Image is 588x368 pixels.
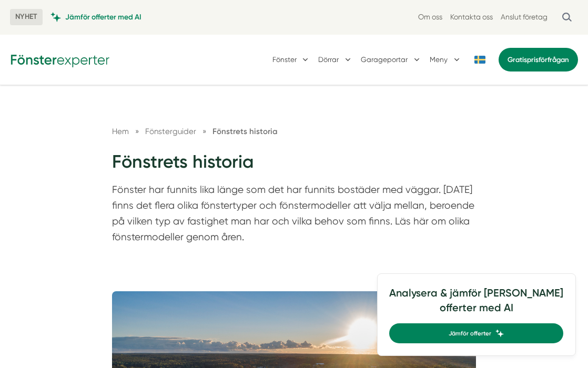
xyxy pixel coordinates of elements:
[10,9,43,25] span: NYHET
[112,127,129,136] a: Hem
[389,323,563,343] a: Jämför offerter
[202,125,206,138] span: »
[361,46,422,73] button: Garageportar
[10,51,110,67] img: Fönsterexperter Logotyp
[318,46,353,73] button: Dörrar
[145,127,196,136] span: Fönsterguider
[135,125,139,138] span: »
[112,125,476,138] nav: Breadcrumb
[450,12,493,22] a: Kontakta oss
[449,329,491,338] span: Jämför offerter
[555,8,578,26] button: Öppna sök
[112,150,476,182] h1: Fönstrets historia
[50,12,141,22] a: Jämför offerter med AI
[65,12,141,22] span: Jämför offerter med AI
[112,182,476,250] p: Fönster har funnits lika länge som det har funnits bostäder med väggar. [DATE] finns det flera ol...
[145,127,198,136] a: Fönsterguider
[418,12,442,22] a: Om oss
[430,46,462,73] button: Meny
[501,12,548,22] a: Anslut företag
[499,48,578,71] a: Gratisprisförfrågan
[212,127,278,136] a: Fönstrets historia
[389,286,563,323] h4: Analysera & jämför [PERSON_NAME] offerter med AI
[272,46,311,73] button: Fönster
[508,56,527,64] span: Gratis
